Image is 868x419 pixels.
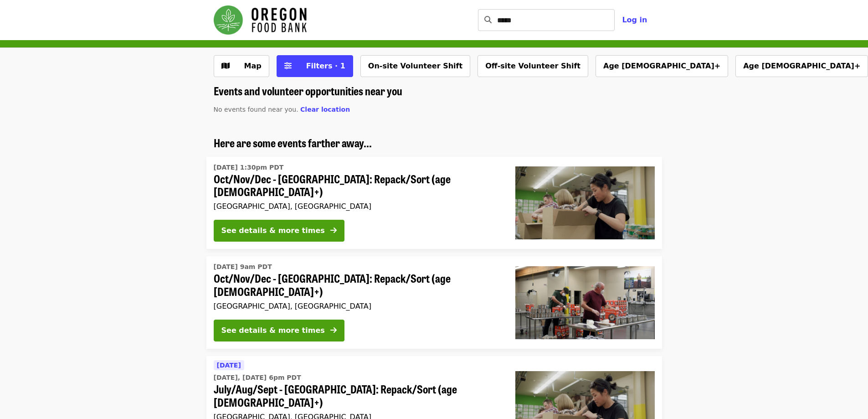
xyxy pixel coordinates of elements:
div: See details & more times [221,225,325,236]
div: See details & more times [221,325,325,336]
i: map icon [221,62,230,70]
div: [GEOGRAPHIC_DATA], [GEOGRAPHIC_DATA] [214,202,501,211]
time: [DATE] 9am PDT [214,262,272,272]
i: arrow-right icon [330,326,337,335]
span: Clear location [300,106,350,113]
button: Clear location [300,105,350,114]
button: See details & more times [214,220,344,242]
img: Oct/Nov/Dec - Portland: Repack/Sort (age 16+) organized by Oregon Food Bank [515,266,655,339]
time: [DATE] 1:30pm PDT [214,163,284,172]
span: July/Aug/Sept - [GEOGRAPHIC_DATA]: Repack/Sort (age [DEMOGRAPHIC_DATA]+) [214,383,501,409]
button: Log in [615,11,654,29]
button: Age [DEMOGRAPHIC_DATA]+ [596,55,728,77]
img: Oregon Food Bank - Home [214,5,307,35]
span: Here are some events farther away... [214,134,372,150]
input: Search [497,9,615,31]
a: See details for "Oct/Nov/Dec - Portland: Repack/Sort (age 16+)" [206,256,662,349]
span: [DATE] [217,362,241,369]
i: search icon [484,16,492,24]
button: Filters (1 selected) [277,55,353,77]
button: Age [DEMOGRAPHIC_DATA]+ [735,55,868,77]
button: On-site Volunteer Shift [360,55,470,77]
span: Log in [622,16,647,24]
button: Off-site Volunteer Shift [478,55,588,77]
span: Oct/Nov/Dec - [GEOGRAPHIC_DATA]: Repack/Sort (age [DEMOGRAPHIC_DATA]+) [214,272,501,298]
time: [DATE], [DATE] 6pm PDT [214,373,301,383]
button: Show map view [214,55,269,77]
button: See details & more times [214,320,344,341]
i: arrow-right icon [330,226,337,235]
a: See details for "Oct/Nov/Dec - Portland: Repack/Sort (age 8+)" [206,157,662,249]
span: Filters · 1 [306,62,345,70]
span: Events and volunteer opportunities near you [214,83,402,98]
div: [GEOGRAPHIC_DATA], [GEOGRAPHIC_DATA] [214,302,501,310]
span: Map [244,62,262,70]
span: Oct/Nov/Dec - [GEOGRAPHIC_DATA]: Repack/Sort (age [DEMOGRAPHIC_DATA]+) [214,172,501,199]
i: sliders-h icon [284,62,292,70]
img: Oct/Nov/Dec - Portland: Repack/Sort (age 8+) organized by Oregon Food Bank [515,166,655,239]
span: No events found near you. [214,106,298,113]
